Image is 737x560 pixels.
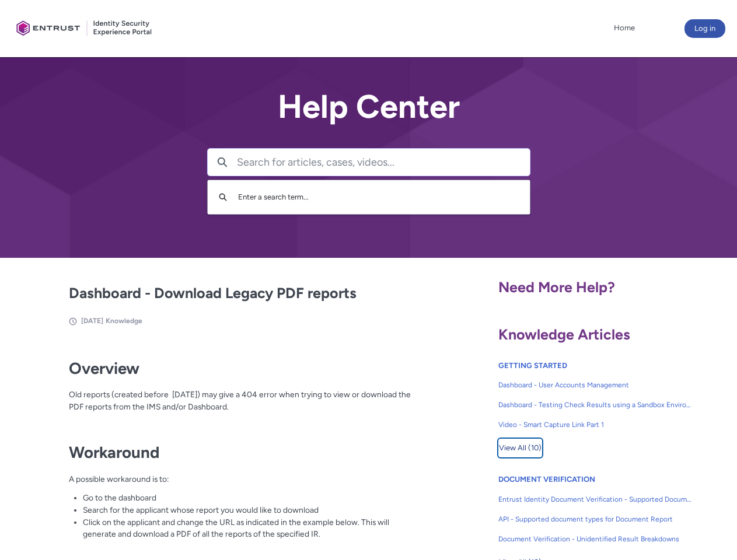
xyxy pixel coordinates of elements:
p: Old reports (created before [DATE]) may give a 404 error when trying to view or download the PDF ... [69,388,422,412]
strong: Workaround [69,443,159,462]
a: Dashboard - Testing Check Results using a Sandbox Environment [498,395,692,415]
a: API - Supported document types for Document Report [498,509,692,529]
a: GETTING STARTED [498,361,567,370]
a: DOCUMENT VERIFICATION [498,475,595,484]
span: Knowledge Articles [498,325,630,343]
input: Search for articles, cases, videos... [237,149,530,176]
button: Search [214,186,232,208]
span: Need More Help? [498,278,615,296]
span: Dashboard - User Accounts Management [498,380,692,390]
li: Search for the applicant whose report you would like to download [83,504,422,516]
button: View All (10) [498,439,542,457]
p: A possible workaround is to: [69,473,422,485]
span: [DATE] [81,317,103,325]
strong: Overview [69,359,139,378]
span: Video - Smart Capture Link Part 1 [498,419,692,430]
li: Knowledge [106,316,142,326]
span: Entrust Identity Document Verification - Supported Document type and size [498,494,692,505]
h2: Dashboard - Download Legacy PDF reports [69,282,422,304]
a: Document Verification - Unidentified Result Breakdowns [498,529,692,549]
a: Entrust Identity Document Verification - Supported Document type and size [498,489,692,509]
span: Dashboard - Testing Check Results using a Sandbox Environment [498,400,692,410]
h2: Help Center [207,89,530,125]
span: API - Supported document types for Document Report [498,514,692,524]
span: View All (10) [499,439,542,457]
button: Search [208,149,237,176]
span: Document Verification - Unidentified Result Breakdowns [498,534,692,544]
a: Home [611,19,638,37]
li: Click on the applicant and change the URL as indicated in the example below. This will generate a... [83,516,422,540]
a: Video - Smart Capture Link Part 1 [498,415,692,435]
button: Log in [684,19,725,38]
li: Go to the dashboard [83,492,422,504]
a: Dashboard - User Accounts Management [498,375,692,395]
span: Enter a search term... [238,192,309,201]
